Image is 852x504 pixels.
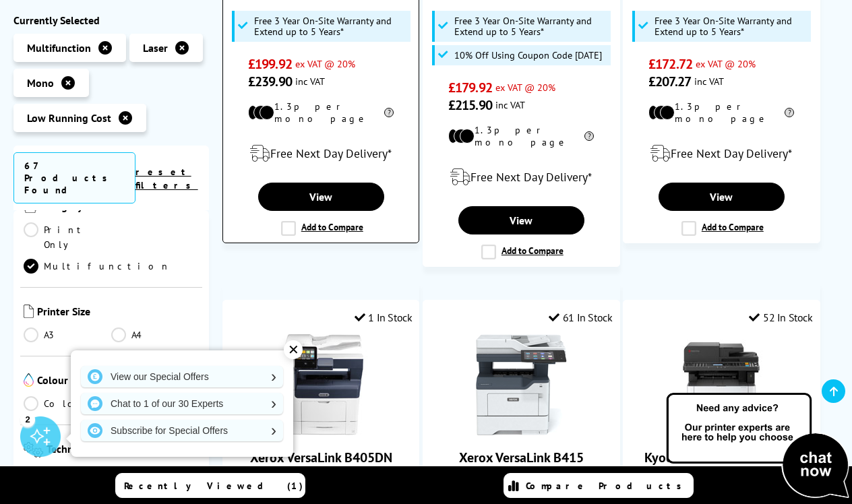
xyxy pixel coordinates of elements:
[135,166,198,191] a: reset filters
[663,391,852,501] img: Open Live Chat window
[526,480,689,492] span: Compare Products
[281,221,363,236] label: Add to Compare
[24,305,34,318] img: Printer Size
[430,158,612,196] div: modal_delivery
[24,327,111,342] a: A3
[659,183,785,211] a: View
[248,55,292,73] span: £199.92
[24,396,111,411] a: Colour
[270,424,371,438] a: Xerox VersaLink B405DN
[270,334,371,435] img: Xerox VersaLink B405DN
[470,334,572,435] img: Xerox VersaLink B415
[37,373,199,389] span: Colour or Mono
[248,100,394,125] li: 1.3p per mono page
[143,41,168,55] span: Laser
[24,259,171,274] a: Multifunction
[749,311,812,324] div: 52 In Stock
[37,305,199,321] span: Printer Size
[448,96,492,114] span: £215.90
[694,75,724,88] span: inc VAT
[27,111,111,125] span: Low Running Cost
[258,183,384,211] a: View
[355,311,413,324] div: 1 In Stock
[248,73,292,90] span: £239.90
[81,393,283,414] a: Chat to 1 of our 30 Experts
[295,57,355,70] span: ex VAT @ 20%
[81,366,283,387] a: View our Special Offers
[458,206,584,234] a: View
[459,449,584,466] a: Xerox VersaLink B415
[504,473,694,498] a: Compare Products
[250,449,392,466] a: Xerox VersaLink B405DN
[481,245,564,259] label: Add to Compare
[115,473,305,498] a: Recently Viewed (1)
[454,15,607,37] span: Free 3 Year On-Site Warranty and Extend up to 5 Years*
[111,327,199,342] a: A4
[648,55,692,73] span: £172.72
[648,73,691,90] span: £207.27
[671,334,772,435] img: Kyocera ECOSYS MA4000x
[495,81,555,94] span: ex VAT @ 20%
[295,75,325,88] span: inc VAT
[230,135,412,172] div: modal_delivery
[630,135,812,172] div: modal_delivery
[124,480,303,492] span: Recently Viewed (1)
[495,98,525,111] span: inc VAT
[696,57,756,70] span: ex VAT @ 20%
[27,41,91,55] span: Multifunction
[644,449,798,466] a: Kyocera ECOSYS MA4000x
[24,222,111,252] a: Print Only
[454,50,602,61] span: 10% Off Using Coupon Code [DATE]
[20,412,35,427] div: 2
[81,420,283,441] a: Subscribe for Special Offers
[681,221,764,236] label: Add to Compare
[13,13,209,27] div: Currently Selected
[549,311,612,324] div: 61 In Stock
[448,79,492,96] span: £179.92
[284,340,303,359] div: ✕
[655,15,808,37] span: Free 3 Year On-Site Warranty and Extend up to 5 Years*
[648,100,794,125] li: 1.3p per mono page
[27,76,54,90] span: Mono
[254,15,407,37] span: Free 3 Year On-Site Warranty and Extend up to 5 Years*
[24,373,34,387] img: Colour or Mono
[470,424,572,438] a: Xerox VersaLink B415
[448,124,594,148] li: 1.3p per mono page
[13,152,135,203] span: 67 Products Found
